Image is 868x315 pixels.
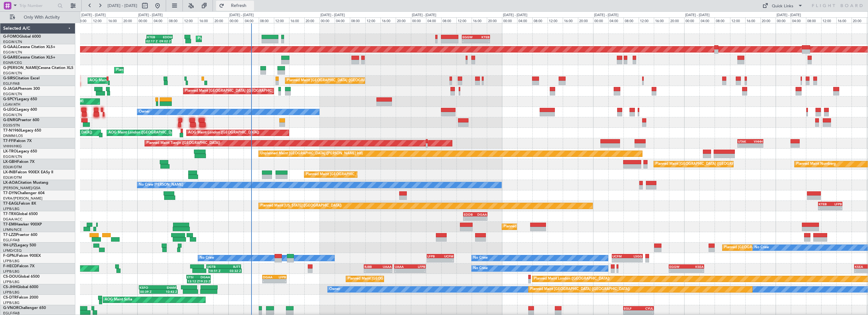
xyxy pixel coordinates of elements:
div: 20:00 [122,17,137,23]
div: 00:00 [593,17,608,23]
div: 08:00 [77,17,92,23]
div: RJTT [224,265,240,269]
div: Planned Maint [US_STATE] ([GEOGRAPHIC_DATA]) [260,201,342,211]
div: No Crew [754,243,769,252]
div: [DATE] - [DATE] [594,13,618,18]
div: Planned Maint [GEOGRAPHIC_DATA] ([GEOGRAPHIC_DATA]) [287,76,387,85]
a: T7-DYNChallenger 604 [3,191,45,195]
div: 16:00 [107,17,122,23]
div: 16:00 [654,17,669,23]
div: 12:00 [274,17,289,23]
div: 16:00 [472,17,487,23]
div: - [612,258,627,262]
a: EGGW/LTN [3,113,22,117]
div: UCFM [612,254,627,258]
div: 08:00 [168,17,183,23]
div: LFPB [410,265,425,269]
div: 16:00 [836,17,852,23]
div: - [738,144,750,147]
div: Planned Maint [GEOGRAPHIC_DATA] ([GEOGRAPHIC_DATA]) [348,274,447,284]
a: 9H-LPZLegacy 500 [3,244,36,247]
div: Unplanned Maint [GEOGRAPHIC_DATA] ([PERSON_NAME] Intl) [260,149,363,158]
div: KTEB [476,35,490,39]
a: EGSS/STN [3,123,20,128]
a: T7-N1960Legacy 650 [3,129,41,133]
div: Owner [329,285,340,294]
a: EGGW/LTN [3,154,22,159]
div: 00:00 [228,17,244,23]
div: 12:00 [730,17,745,23]
span: T7-N1960 [3,129,21,133]
div: - [395,269,410,273]
a: LGAV/ATH [3,102,20,107]
div: 12:00 [92,17,107,23]
div: 16:00 [563,17,578,23]
div: - [378,269,392,273]
div: 08:00 [806,17,821,23]
span: G-SIRS [3,77,15,80]
div: DGAA [198,275,210,279]
div: ETSI [187,275,198,279]
div: - [410,269,425,273]
a: T7-TRXGlobal 6500 [3,212,38,216]
div: AOG Maint Sofia [105,295,132,305]
div: KTEB [819,202,830,206]
div: [DATE] - [DATE] [138,13,163,18]
div: - [462,39,476,43]
div: Planned Maint [GEOGRAPHIC_DATA] ([GEOGRAPHIC_DATA]) [530,285,630,294]
a: EGGW/LTN [3,40,22,44]
a: G-SIRSCitation Excel [3,77,40,80]
div: VHHH [750,139,763,143]
a: EDLW/DTM [3,175,22,180]
div: 16:00 [745,17,760,23]
div: 08:00 [715,17,730,23]
a: G-VNORChallenger 650 [3,306,46,310]
div: - [464,217,475,220]
div: No Crew [473,264,488,273]
div: 00:00 [411,17,426,23]
div: RJBB [364,265,378,269]
a: F-GPNJFalcon 900EX [3,254,41,258]
div: [DATE] - [DATE] [777,13,801,18]
div: AOG Maint [PERSON_NAME] [90,76,138,85]
a: DGAA/ACC [3,217,22,222]
span: G-JAGA [3,87,18,91]
div: EGGW [462,35,476,39]
div: AOG Maint London ([GEOGRAPHIC_DATA]) [188,128,259,138]
span: F-GPNJ [3,254,17,258]
div: Quick Links [772,3,793,9]
div: 00:00 [684,17,699,23]
button: Only With Activity [7,12,69,22]
div: [DATE] - [DATE] [503,13,527,18]
span: T7-LZZI [3,233,16,237]
div: - [669,269,686,273]
a: LFPB/LBG [3,207,20,211]
a: LFPB/LBG [3,259,20,263]
div: 16:00 [198,17,213,23]
a: G-GAALCessna Citation XLS+ [3,45,55,49]
div: - [427,258,440,262]
div: UAAA [378,265,392,269]
a: G-FOMOGlobal 6000 [3,35,41,39]
div: 04:00 [335,17,350,23]
span: LX-TRO [3,150,17,153]
a: T7-FFIFalcon 7X [3,139,32,143]
div: 20:00 [669,17,684,23]
span: CS-JHH [3,285,17,289]
div: 08:00 [350,17,365,23]
a: CS-JHHGlobal 6000 [3,285,38,289]
div: 19:23 Z [199,279,210,283]
span: G-LEGC [3,108,17,112]
div: 03:32 Z [225,269,241,273]
div: [DATE] - [DATE] [320,13,345,18]
span: LX-GBH [3,160,17,164]
span: G-GARE [3,56,18,59]
div: UCFM [440,254,453,258]
a: G-SPCYLegacy 650 [3,97,37,101]
a: DNMM/LOS [3,133,23,138]
div: 20:00 [213,17,228,23]
input: Trip Number [19,1,56,10]
a: EVRA/[PERSON_NAME] [3,196,42,201]
a: EGGW/LTN [3,92,22,96]
a: LFPB/LBG [3,290,20,295]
